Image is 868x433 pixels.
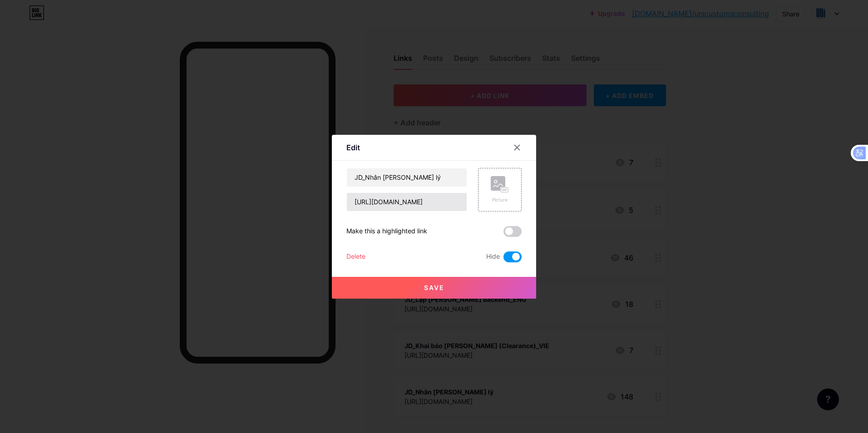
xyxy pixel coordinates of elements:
button: Save [332,277,536,299]
div: Picture [491,197,509,203]
div: Make this a highlighted link [346,226,427,237]
span: Save [424,284,444,291]
div: Edit [346,142,360,153]
input: Title [347,168,467,187]
div: Delete [346,251,365,262]
input: URL [347,193,467,211]
span: Hide [486,251,500,262]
